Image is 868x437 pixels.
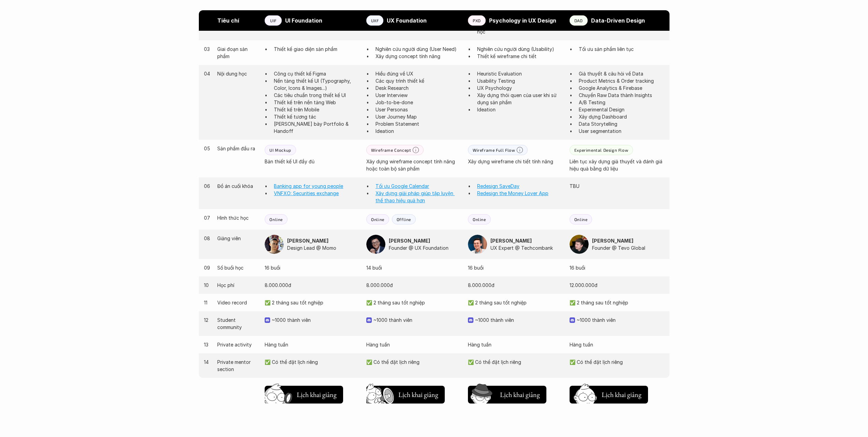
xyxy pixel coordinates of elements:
[274,77,359,92] p: Nền tảng thiết kế UI (Typography, Color, Icons & Images...)
[285,17,322,24] strong: UI Foundation
[371,217,384,222] p: Online
[204,145,211,152] p: 05
[217,299,258,306] p: Video record
[270,18,277,23] p: UIF
[489,17,556,24] strong: Psychology in UX Design
[265,386,343,404] button: Lịch khai giảng
[376,53,461,60] p: Xây dựng concept tính năng
[591,17,645,24] strong: Data-Driven Design
[269,148,291,152] p: UI Mockup
[579,127,664,135] p: User segmentation
[366,386,445,404] button: Lịch khai giảng
[579,92,664,99] p: Chuyển Raw Data thành Insights
[204,282,211,289] p: 10
[477,183,519,189] a: Redesign SaveDay
[217,70,258,77] p: Nội dung học
[217,45,258,60] p: Giai đoạn sản phẩm
[366,299,461,306] p: ✅ 2 tháng sau tốt nghiệp
[579,70,664,77] p: Giả thuyết & câu hỏi về Data
[490,238,532,244] strong: [PERSON_NAME]
[366,282,461,289] p: 8.000.000đ
[468,383,546,404] a: Lịch khai giảng
[376,45,461,53] p: Nghiên cứu người dùng (User Need)
[373,316,461,324] p: ~1000 thành viên
[376,92,461,99] p: User Interview
[475,316,563,324] p: ~1000 thành viên
[204,214,211,221] p: 07
[217,358,258,373] p: Private mentor section
[570,383,648,404] a: Lịch khai giảng
[204,316,211,324] p: 12
[204,299,211,306] p: 11
[468,158,563,165] p: Xây dựng wireframe chi tiết tính năng
[477,53,563,60] p: Thiết kế wireframe chi tiết
[265,358,359,366] p: ✅ Có thể đặt lịch riêng
[217,182,258,190] p: Đồ án cuối khóa
[579,106,664,113] p: Experimental Design
[265,341,359,348] p: Hàng tuần
[204,45,211,53] p: 03
[468,386,546,404] button: Lịch khai giảng
[297,390,337,399] h5: Lịch khai giảng
[477,92,563,106] p: Xây dựng thói quen của user khi sử dụng sản phẩm
[265,282,359,289] p: 8.000.000đ
[389,244,461,251] p: Founder @ UX Foundation
[217,145,258,152] p: Sản phẩm đầu ra
[217,264,258,271] p: Số buổi học
[468,341,563,348] p: Hàng tuần
[500,390,540,399] h5: Lịch khai giảng
[490,244,563,251] p: UX Expert @ Techcombank
[217,341,258,348] p: Private activity
[287,244,359,251] p: Design Lead @ Momo
[592,238,633,244] strong: [PERSON_NAME]
[473,148,515,152] p: Wireframe Full Flow
[217,235,258,242] p: Giảng viên
[274,70,359,77] p: Công cụ thiết kế Figma
[468,299,563,306] p: ✅ 2 tháng sau tốt nghiệp
[570,264,664,271] p: 16 buổi
[274,92,359,99] p: Các tiêu chuẩn trong thiết kế UI
[376,183,429,189] a: Tối ưu Google Calendar
[574,217,588,222] p: Online
[274,190,339,196] a: VNFXO: Securities exchange
[477,77,563,84] p: Usability Testing
[371,18,379,23] p: UXF
[274,113,359,120] p: Thiết kế tương tác
[376,120,461,127] p: Problem Statement
[376,127,461,135] p: Ideation
[574,18,583,23] p: DAD
[477,106,563,113] p: Ideation
[477,45,563,53] p: Nghiên cứu người dùng (Usability)
[274,45,359,53] p: Thiết kế giao diện sản phẩm
[579,84,664,92] p: Google Analytics & Firebase
[570,341,664,348] p: Hàng tuần
[272,316,359,324] p: ~1000 thành viên
[204,235,211,242] p: 08
[570,358,664,366] p: ✅ Có thể đặt lịch riêng
[204,358,211,366] p: 14
[570,386,648,404] button: Lịch khai giảng
[274,99,359,106] p: Thiết kế trên nền tảng Web
[579,77,664,84] p: Product Metrics & Order tracking
[274,106,359,113] p: Thiết kế trên Mobile
[468,358,563,366] p: ✅ Có thể đặt lịch riêng
[265,264,359,271] p: 16 buổi
[389,238,430,244] strong: [PERSON_NAME]
[579,120,664,127] p: Data Storytelling
[468,282,563,289] p: 8.000.000đ
[477,190,548,196] a: Redesign the Money Lover App
[376,106,461,113] p: User Personas
[468,264,563,271] p: 16 buổi
[265,383,343,404] a: Lịch khai giảng
[274,120,359,135] p: [PERSON_NAME] bày Portfolio & Handoff
[204,264,211,271] p: 09
[376,113,461,120] p: User Journey Map
[366,358,461,366] p: ✅ Có thể đặt lịch riêng
[366,341,461,348] p: Hàng tuần
[477,84,563,92] p: UX Psychology
[376,70,461,77] p: Hiểu đúng về UX
[376,99,461,106] p: Job-to-be-done
[366,264,461,271] p: 14 buổi
[204,341,211,348] p: 13
[204,70,211,77] p: 04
